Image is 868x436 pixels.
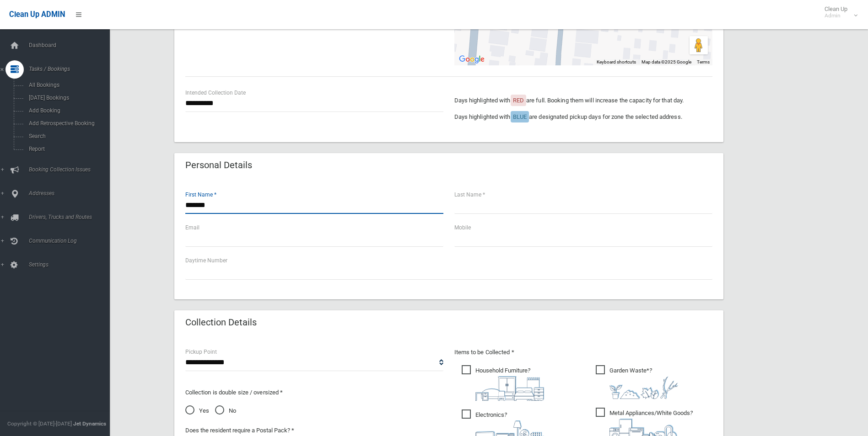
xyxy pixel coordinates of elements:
span: All Bookings [26,82,109,88]
p: Items to be Collected * [454,347,712,358]
small: Admin [825,12,847,19]
span: Settings [26,261,117,268]
img: Google [457,53,487,65]
span: Addresses [26,190,117,197]
span: No [215,405,236,416]
img: 4fd8a5c772b2c999c83690221e5242e0.png [609,376,678,399]
span: Household Furniture [462,365,544,401]
span: Add Retrospective Booking [26,120,109,127]
span: Clean Up ADMIN [9,10,65,19]
a: Open this area in Google Maps (opens a new window) [457,53,487,65]
img: aa9efdbe659d29b613fca23ba79d85cb.png [475,376,544,401]
span: Communication Log [26,238,117,244]
span: Map data ©2025 Google [642,59,691,64]
span: Dashboard [26,42,117,48]
a: Terms (opens in new tab) [697,59,710,64]
span: Drivers, Trucks and Routes [26,214,117,220]
button: Keyboard shortcuts [597,59,636,65]
p: Days highlighted with are full. Booking them will increase the capacity for that day. [454,95,712,106]
span: Tasks / Bookings [26,66,117,72]
p: Days highlighted with are designated pickup days for zone the selected address. [454,112,712,122]
span: Search [26,133,109,139]
span: Add Booking [26,107,109,114]
span: [DATE] Bookings [26,95,109,101]
span: Garden Waste* [596,365,678,399]
header: Personal Details [174,156,263,174]
span: Report [26,146,109,152]
i: ? [609,367,678,399]
strong: Jet Dynamics [73,420,106,427]
p: Collection is double size / oversized * [185,387,443,398]
button: Drag Pegman onto the map to open Street View [690,36,708,54]
label: Does the resident require a Postal Pack? * [185,425,294,436]
i: ? [475,367,544,401]
span: Booking Collection Issues [26,166,117,173]
span: Yes [185,405,209,416]
span: BLUE [513,113,527,120]
span: Clean Up [820,5,857,19]
span: RED [513,97,524,104]
span: Copyright © [DATE]-[DATE] [7,420,72,427]
header: Collection Details [174,314,268,331]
